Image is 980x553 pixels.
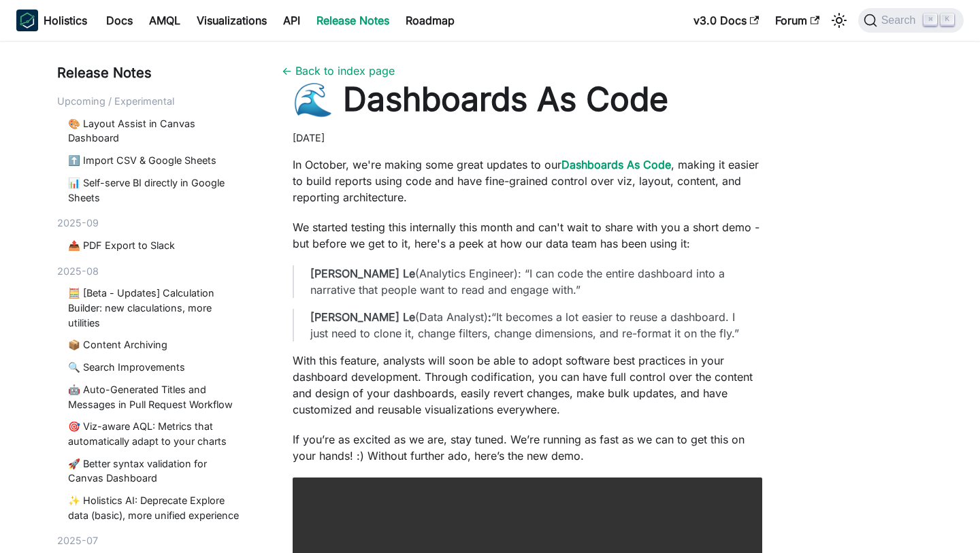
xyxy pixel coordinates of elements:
span: Search [877,14,924,27]
a: HolisticsHolistics [16,10,87,31]
a: 🚀 Better syntax validation for Canvas Dashboard [68,456,244,486]
button: Switch between dark and light mode (currently light mode) [828,10,850,31]
p: (Analytics Engineer): “I can code the entire dashboard into a narrative that people want to read ... [310,265,746,298]
nav: Blog recent posts navigation [57,63,249,553]
button: Search (Command+K) [858,8,964,33]
a: Visualizations [189,10,275,31]
a: API [275,10,308,31]
div: Release Notes [57,63,249,83]
strong: : [488,310,491,324]
a: AMQL [141,10,189,31]
a: 🧮 [Beta - Updates] Calculation Builder: new claculations, more utilities [68,286,244,330]
p: (Data Analyst) “It becomes a lot easier to reuse a dashboard. I just need to clone it, change fil... [310,309,746,341]
div: 2025-09 [57,216,249,231]
a: v3.0 Docs [685,10,767,31]
a: ✨ Holistics AI: Deprecate Explore data (basic), more unified experience [68,493,244,522]
p: With this feature, analysts will soon be able to adopt software best practices in your dashboard ... [293,352,762,418]
img: Holistics [16,10,38,31]
a: Dashboards As Code [561,158,671,171]
a: 📊 Self-serve BI directly in Google Sheets [68,175,244,205]
kbd: K [941,14,954,26]
a: ⬆️ Import CSV & Google Sheets [68,153,244,168]
strong: [PERSON_NAME] Le [310,310,415,324]
a: Forum [767,10,828,31]
p: We started testing this internally this month and can't wait to share with you a short demo - but... [293,219,762,252]
strong: [PERSON_NAME] Le [310,267,415,280]
div: 2025-08 [57,264,249,279]
a: ← Back to index page [282,64,395,78]
a: Docs [98,10,141,31]
a: 🎨 Layout Assist in Canvas Dashboard [68,116,244,146]
p: If you’re as excited as we are, stay tuned. We’re running as fast as we can to get this on your h... [293,431,762,464]
a: Release Notes [308,10,397,31]
p: In October, we're making some great updates to our , making it easier to build reports using code... [293,156,762,205]
a: Roadmap [397,10,463,31]
time: [DATE] [293,132,325,144]
a: 🤖 Auto-Generated Titles and Messages in Pull Request Workflow [68,382,244,412]
div: 2025-07 [57,533,249,548]
kbd: ⌘ [924,14,937,26]
b: Holistics [44,12,87,29]
div: Upcoming / Experimental [57,94,249,109]
h1: 🌊 Dashboards As Code [293,79,762,120]
a: 🔍 Search Improvements [68,360,244,375]
a: 📦 Content Archiving [68,337,244,352]
a: 📤 PDF Export to Slack [68,238,244,253]
a: 🎯 Viz-aware AQL: Metrics that automatically adapt to your charts [68,419,244,448]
